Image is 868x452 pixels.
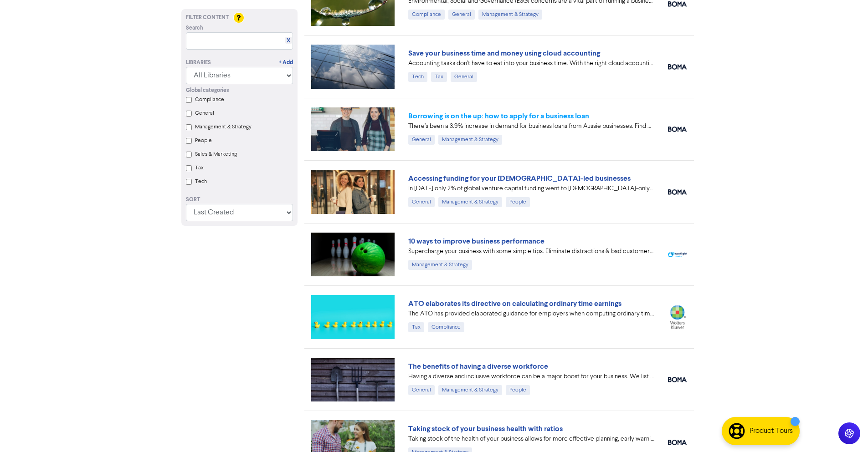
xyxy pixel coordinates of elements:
[408,49,600,58] a: Save your business time and money using cloud accounting
[408,10,445,20] div: Compliance
[668,440,687,445] img: boma_accounting
[408,112,589,121] a: Borrowing is on the up: how to apply for a business loan
[408,174,631,183] a: Accessing funding for your [DEMOGRAPHIC_DATA]-led businesses
[408,237,544,246] a: 10 ways to improve business performance
[408,372,654,381] div: Having a diverse and inclusive workforce can be a major boost for your business. We list four of ...
[408,59,654,68] div: Accounting tasks don’t have to eat into your business time. With the right cloud accounting softw...
[408,309,654,319] div: The ATO has provided elaborated guidance for employers when computing ordinary time earnings for ...
[438,135,502,145] div: Management & Strategy
[195,96,224,104] label: Compliance
[668,189,687,195] img: boma
[195,137,212,145] label: People
[668,377,687,382] img: boma
[408,122,654,131] div: There’s been a 3.9% increase in demand for business loans from Aussie businesses. Find out the be...
[408,260,472,270] div: Management & Strategy
[451,72,477,82] div: General
[431,72,447,82] div: Tax
[408,362,548,371] a: The benefits of having a diverse workforce
[186,86,293,95] div: Global categories
[195,178,207,186] label: Tech
[408,135,435,145] div: General
[668,1,687,7] img: boma
[408,385,435,395] div: General
[408,322,424,332] div: Tax
[287,37,290,44] a: X
[668,127,687,132] img: boma
[195,123,252,131] label: Management & Strategy
[822,408,868,452] iframe: Chat Widget
[408,247,654,256] div: Supercharge your business with some simple tips. Eliminate distractions & bad customers, get a pl...
[668,64,687,70] img: boma_accounting
[186,196,293,204] div: Sort
[668,305,687,329] img: wolters_kluwer
[408,299,621,308] a: ATO elaborates its directive on calculating ordinary time earnings
[195,150,237,158] label: Sales & Marketing
[186,59,211,67] div: Libraries
[186,24,203,32] span: Search
[448,10,475,20] div: General
[506,385,530,395] div: People
[438,385,502,395] div: Management & Strategy
[186,14,293,22] div: Filter Content
[428,322,464,332] div: Compliance
[668,252,687,258] img: spotlight
[478,10,542,20] div: Management & Strategy
[408,184,654,193] div: In 2024 only 2% of global venture capital funding went to female-only founding teams. We highligh...
[279,59,293,67] a: + Add
[408,424,563,433] a: Taking stock of your business health with ratios
[195,109,214,117] label: General
[408,197,435,207] div: General
[408,72,427,82] div: Tech
[506,197,530,207] div: People
[408,434,654,444] div: Taking stock of the health of your business allows for more effective planning, early warning abo...
[438,197,502,207] div: Management & Strategy
[195,164,204,172] label: Tax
